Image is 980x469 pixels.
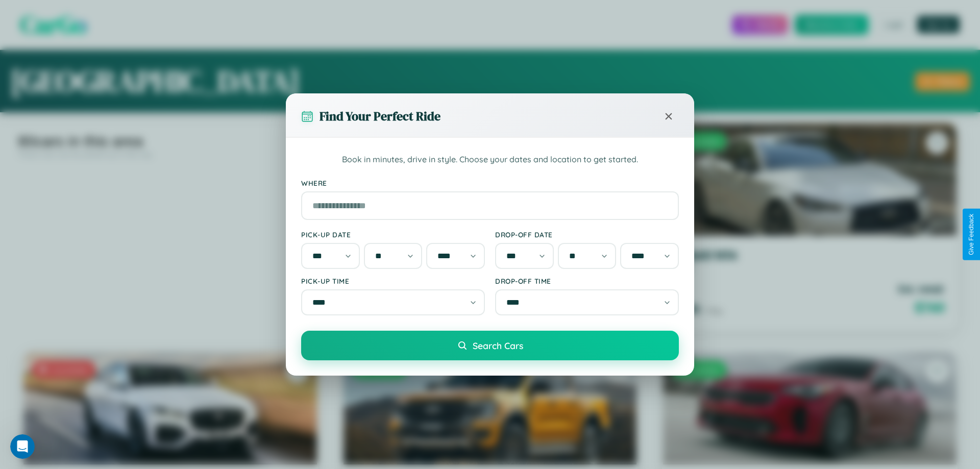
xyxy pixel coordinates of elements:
[320,108,440,125] h3: Find Your Perfect Ride
[301,179,679,187] label: Where
[495,277,679,285] label: Drop-off Time
[301,331,679,360] button: Search Cars
[301,230,485,239] label: Pick-up Date
[301,153,679,166] p: Book in minutes, drive in style. Choose your dates and location to get started.
[495,230,679,239] label: Drop-off Date
[473,340,523,351] span: Search Cars
[301,277,485,285] label: Pick-up Time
